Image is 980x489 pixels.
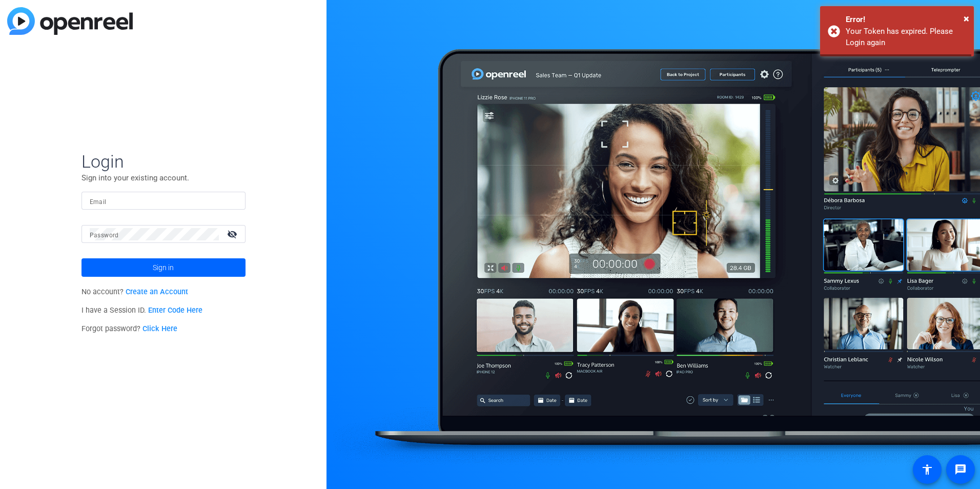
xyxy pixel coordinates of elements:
[81,172,246,184] p: Sign into your existing account.
[126,288,188,296] a: Create an Account
[964,12,969,25] span: ×
[90,198,107,206] mat-label: Email
[7,7,133,35] img: blue-gradient.svg
[81,151,246,172] span: Login
[964,11,969,26] button: Close
[148,306,202,315] a: Enter Code Here
[81,288,189,296] span: No account?
[153,255,174,280] span: Sign in
[846,26,966,49] div: Your Token has expired. Please Login again
[142,324,177,333] a: Click Here
[921,463,933,476] mat-icon: accessibility
[90,232,119,239] mat-label: Password
[81,306,203,315] span: I have a Session ID.
[846,14,966,26] div: Error!
[221,227,246,241] mat-icon: visibility_off
[81,324,178,333] span: Forgot password?
[81,258,246,277] button: Sign in
[954,463,967,476] mat-icon: message
[90,195,237,207] input: Enter Email Address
